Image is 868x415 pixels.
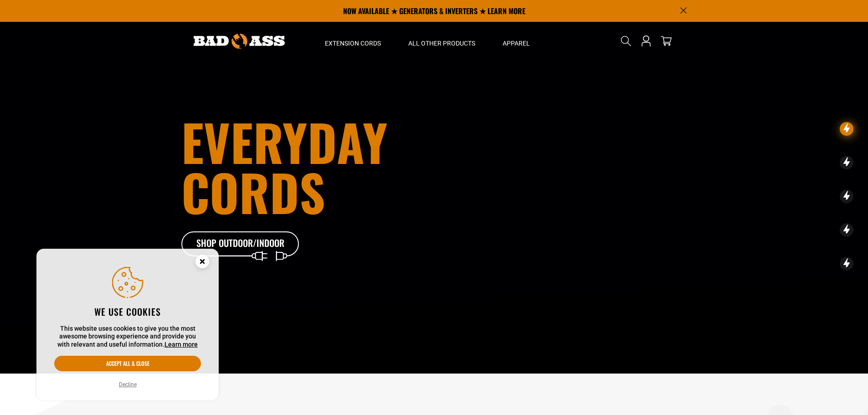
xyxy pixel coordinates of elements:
[489,22,544,60] summary: Apparel
[181,231,300,257] a: Shop Outdoor/Indoor
[325,39,381,47] span: Extension Cords
[194,34,285,49] img: Bad Ass Extension Cords
[54,356,201,371] button: Accept all & close
[395,22,489,60] summary: All Other Products
[311,22,395,60] summary: Extension Cords
[116,380,139,389] button: Decline
[503,39,530,47] span: Apparel
[408,39,475,47] span: All Other Products
[54,325,201,349] p: This website uses cookies to give you the most awesome browsing experience and provide you with r...
[619,34,633,48] summary: Search
[164,341,198,348] a: Learn more
[54,306,201,318] h2: We use cookies
[181,117,485,217] h1: Everyday cords
[36,249,219,401] aside: Cookie Consent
